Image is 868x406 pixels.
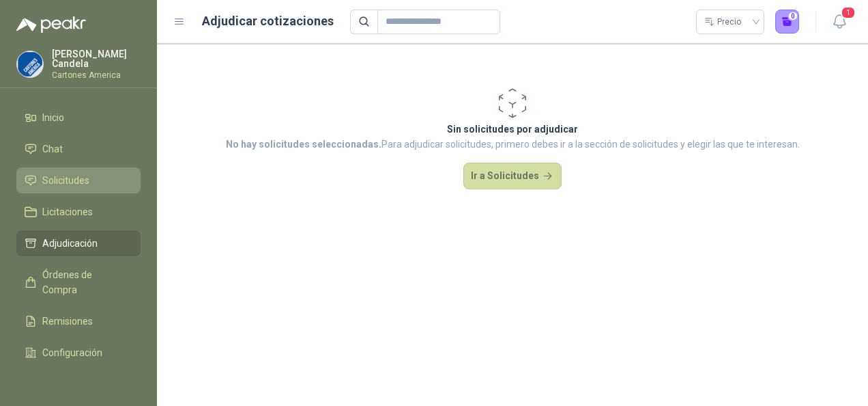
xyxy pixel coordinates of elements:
[226,139,381,150] strong: No hay solicitudes seleccionadas.
[16,230,141,256] a: Adjudicación
[202,12,334,31] h1: Adjudicar cotizaciones
[841,6,856,19] span: 1
[16,371,141,397] a: Manuales y ayuda
[16,105,141,131] a: Inicio
[42,110,64,125] span: Inicio
[16,167,141,193] a: Solicitudes
[226,122,800,137] p: Sin solicitudes por adjudicar
[16,16,86,33] img: Logo peakr
[704,12,744,32] div: Precio
[42,204,93,219] span: Licitaciones
[463,163,562,190] button: Ir a Solicitudes
[42,141,63,157] span: Chat
[16,199,141,225] a: Licitaciones
[775,10,800,34] button: 0
[16,308,141,334] a: Remisiones
[52,71,141,79] p: Cartones America
[42,345,102,360] span: Configuración
[42,314,93,329] span: Remisiones
[16,136,141,162] a: Chat
[17,51,43,77] img: Company Logo
[42,173,89,188] span: Solicitudes
[16,340,141,366] a: Configuración
[42,267,128,297] span: Órdenes de Compra
[16,262,141,303] a: Órdenes de Compra
[42,236,98,251] span: Adjudicación
[827,10,852,34] button: 1
[52,49,141,68] p: [PERSON_NAME] Candela
[226,137,800,152] p: Para adjudicar solicitudes, primero debes ir a la sección de solicitudes y elegir las que te inte...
